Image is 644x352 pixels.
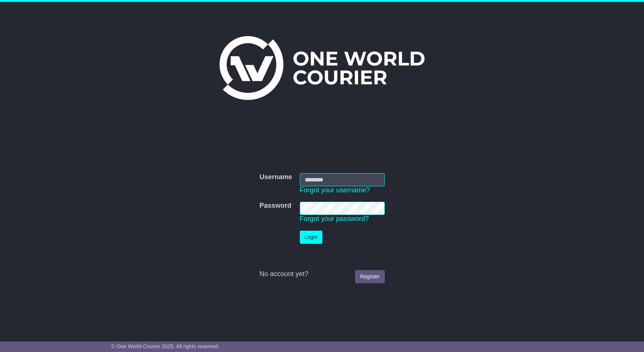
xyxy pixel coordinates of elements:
span: © One World Courier 2025. All rights reserved. [111,343,220,349]
div: No account yet? [259,270,384,278]
label: Username [259,173,292,181]
a: Register [355,270,384,283]
img: One World [219,36,425,100]
a: Forgot your password? [300,215,369,222]
label: Password [259,202,291,210]
a: Forgot your username? [300,186,370,194]
button: Login [300,231,322,244]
